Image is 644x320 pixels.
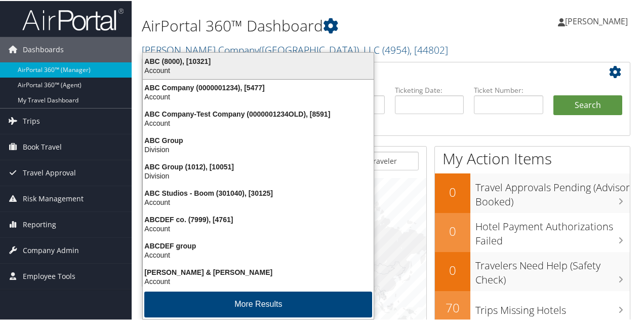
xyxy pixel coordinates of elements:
div: Account [137,65,380,74]
span: Reporting [23,211,56,236]
h3: Trips Missing Hotels [475,297,630,316]
span: Trips [23,108,40,133]
div: Account [137,91,380,100]
div: ABC Group [137,135,380,144]
div: Account [137,223,380,232]
h3: Travel Approvals Pending (Advisor Booked) [475,174,630,208]
span: Risk Management [23,185,84,210]
h3: Hotel Payment Authorizations Failed [475,214,630,247]
span: [PERSON_NAME] [565,15,628,26]
a: 0Hotel Payment Authorizations Failed [435,212,630,251]
a: 0Travelers Need Help (Safety Check) [435,251,630,290]
h1: AirPortal 360™ Dashboard [142,14,472,35]
h2: 0 [435,261,470,278]
span: Dashboards [23,36,64,61]
label: Ticket Number: [474,84,543,94]
div: Account [137,197,380,206]
label: Ticketing Date: [395,84,464,94]
a: 0Travel Approvals Pending (Advisor Booked) [435,172,630,211]
div: Account [137,250,380,259]
div: ABC Company-Test Company (0000001234OLD), [8591] [137,109,380,118]
a: [PERSON_NAME] [558,5,638,35]
a: [PERSON_NAME] Company([GEOGRAPHIC_DATA]), LLC [142,42,448,56]
h2: 0 [435,183,470,200]
div: ABCDEF group [137,240,380,250]
img: airportal-logo.png [22,7,124,30]
span: Employee Tools [23,263,75,288]
span: Travel Approval [23,159,76,185]
span: Book Travel [23,133,62,159]
div: [PERSON_NAME] & [PERSON_NAME] [137,267,380,276]
div: ABC Company (0000001234), [5477] [137,82,380,91]
span: Company Admin [23,237,79,262]
div: Account [137,118,380,127]
div: ABC (8000), [10321] [137,56,380,65]
div: ABCDEF co. (7999), [4761] [137,214,380,223]
span: ( 4954 ) [382,42,410,56]
div: Account [137,276,380,285]
h1: My Action Items [435,147,630,168]
button: Search [553,94,622,115]
div: Division [137,144,380,153]
h3: Travelers Need Help (Safety Check) [475,253,630,286]
h2: 70 [435,298,470,315]
span: , [ 44802 ] [410,42,448,56]
div: ABC Studios - Boom (301040), [30125] [137,188,380,197]
button: More Results [144,291,372,316]
div: Division [137,170,380,180]
h2: 0 [435,222,470,239]
div: ABC Group (1012), [10051] [137,161,380,170]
